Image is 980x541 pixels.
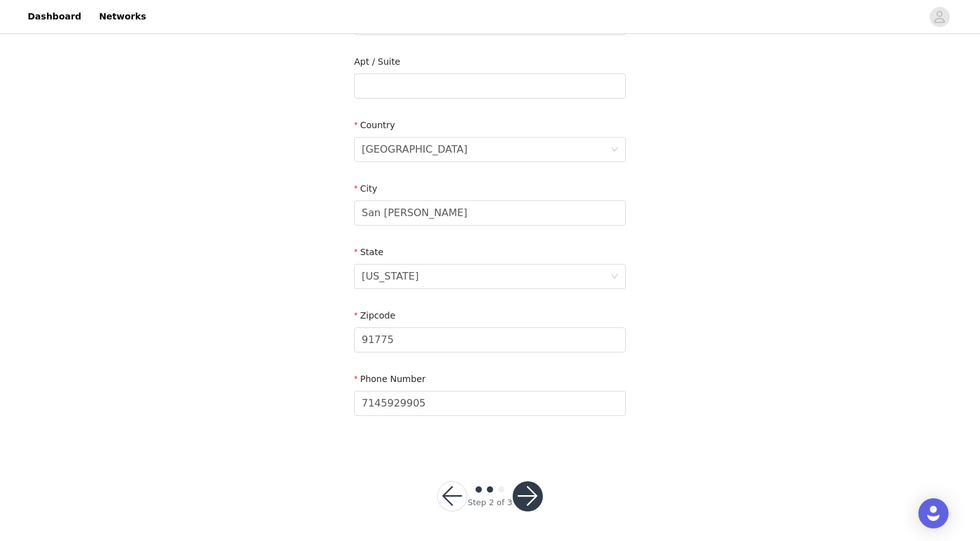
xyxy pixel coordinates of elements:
[354,57,400,67] label: Apt / Suite
[933,7,945,27] div: avatar
[467,496,512,509] div: Step 2 of 3
[362,138,467,161] div: United States
[354,247,384,257] label: State
[91,3,153,31] a: Networks
[354,374,426,384] label: Phone Number
[354,183,377,194] label: City
[611,273,618,281] i: icon: down
[354,120,395,130] label: Country
[354,310,396,320] label: Zipcode
[362,265,419,288] div: California
[918,498,949,528] div: Open Intercom Messenger
[20,3,89,31] a: Dashboard
[611,146,618,155] i: icon: down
